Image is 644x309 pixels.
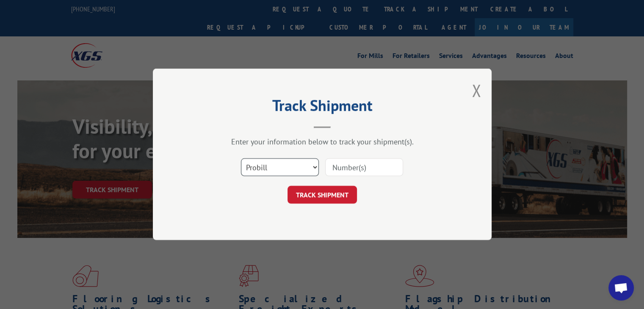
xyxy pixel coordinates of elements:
[195,137,449,147] div: Enter your information below to track your shipment(s).
[287,186,357,204] button: TRACK SHIPMENT
[325,159,403,177] input: Number(s)
[608,275,634,301] div: Open chat
[472,79,481,102] button: Close modal
[195,99,449,116] h2: Track Shipment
